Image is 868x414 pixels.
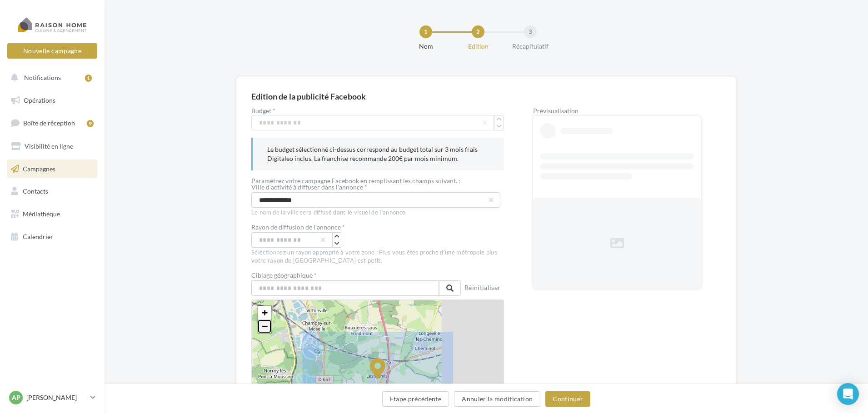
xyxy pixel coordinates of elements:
[23,210,60,218] span: Médiathèque
[24,96,55,104] span: Opérations
[472,25,484,38] div: 2
[258,319,271,333] a: Zoom out
[5,113,99,133] a: Boîte de réception9
[382,391,449,407] button: Etape précédente
[533,108,721,114] div: Prévisualisation
[5,182,99,201] a: Contacts
[524,25,537,38] div: 3
[251,108,504,114] label: Budget *
[262,320,268,332] span: −
[449,42,507,51] div: Edition
[545,391,590,407] button: Continuer
[5,68,95,87] button: Notifications 1
[23,233,53,240] span: Calendrier
[23,119,75,127] span: Boîte de réception
[251,224,345,230] label: Rayon de diffusion de l'annonce *
[12,393,20,402] span: AP
[23,187,48,195] span: Contacts
[251,184,497,190] label: Ville d'activité à diffuser dans l'annonce *
[461,282,504,295] button: Réinitialiser
[26,393,87,402] p: [PERSON_NAME]
[85,75,92,82] div: 1
[251,209,504,217] div: Le nom de la ville sera diffusé dans le visuel de l'annonce.
[837,383,859,405] div: Open Intercom Messenger
[5,160,99,179] a: Campagnes
[23,165,55,172] span: Campagnes
[251,178,504,184] div: Paramétrez votre campagne Facebook en remplissant les champs suivant. :
[7,389,97,406] a: AP [PERSON_NAME]
[251,272,461,279] label: Ciblage géographique *
[419,25,432,38] div: 1
[7,43,97,59] button: Nouvelle campagne
[258,306,271,319] a: Zoom in
[251,249,504,265] div: Sélectionnez un rayon approprié à votre zone : Plus vous êtes proche d'une métropole plus votre r...
[5,227,99,246] a: Calendrier
[262,307,268,318] span: +
[5,137,99,156] a: Visibilité en ligne
[24,74,61,81] span: Notifications
[5,205,99,224] a: Médiathèque
[87,120,94,127] div: 9
[397,42,455,51] div: Nom
[251,92,366,100] div: Edition de la publicité Facebook
[5,91,99,110] a: Opérations
[25,142,73,150] span: Visibilité en ligne
[501,42,559,51] div: Récapitulatif
[454,391,540,407] button: Annuler la modification
[267,145,489,163] p: Le budget sélectionné ci-dessus correspond au budget total sur 3 mois frais Digitaleo inclus. La ...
